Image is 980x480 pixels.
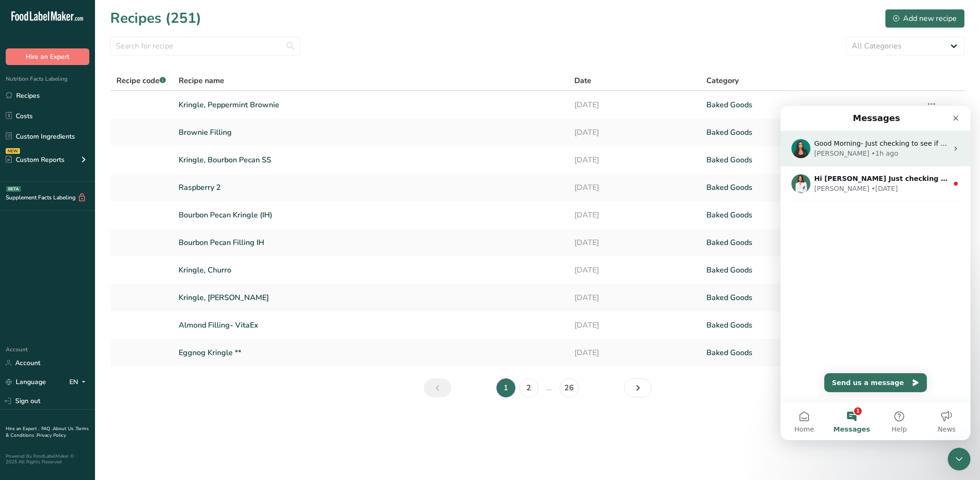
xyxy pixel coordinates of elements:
[574,75,591,86] span: Date
[706,75,739,86] span: Category
[179,315,563,335] a: Almond Filling- VitaEx
[179,233,563,253] a: Bourbon Pecan Filling IH
[780,106,970,440] iframe: Intercom live chat
[6,186,21,192] div: BETA
[11,68,30,87] img: Profile image for Rana
[37,432,66,439] a: Privacy Policy
[69,376,89,388] div: EN
[6,453,89,465] div: Powered By FoodLabelMaker © 2025 All Rights Reserved
[179,288,563,308] a: Kringle, [PERSON_NAME]
[519,378,538,397] a: Page 2.
[706,150,915,170] a: Baked Goods
[574,150,695,170] a: [DATE]
[706,122,915,142] a: Baked Goods
[574,178,695,198] a: [DATE]
[706,233,915,253] a: Baked Goods
[6,48,89,65] button: Hire an Expert
[34,69,610,76] span: Hi [PERSON_NAME] Just checking in! How’s everything going with FLM so far? If you’ve got any ques...
[893,13,957,24] div: Add new recipe
[179,343,563,363] a: Eggnog Kringle **
[706,260,915,280] a: Baked Goods
[6,425,89,439] a: Terms & Conditions .
[179,75,224,86] span: Recipe name
[48,296,95,334] button: Messages
[574,288,695,308] a: [DATE]
[41,425,53,432] a: FAQ .
[179,150,563,170] a: Kringle, Bourbon Pecan SS
[179,260,563,280] a: Kringle, Churro
[574,343,695,363] a: [DATE]
[179,205,563,225] a: Bourbon Pecan Kringle (IH)
[574,205,695,225] a: [DATE]
[574,122,695,142] a: [DATE]
[53,320,89,327] span: Messages
[179,95,563,115] a: Kringle, Peppermint Brownie
[574,315,695,335] a: [DATE]
[143,296,190,334] button: News
[574,260,695,280] a: [DATE]
[179,122,563,142] a: Brownie Filling
[157,320,175,327] span: News
[179,178,563,198] a: Raspberry 2
[34,78,89,88] div: [PERSON_NAME]
[574,233,695,253] a: [DATE]
[560,378,579,397] a: Page 26.
[6,155,65,165] div: Custom Reports
[116,75,166,86] span: Recipe code
[885,9,965,28] button: Add new recipe
[706,288,915,308] a: Baked Goods
[624,378,652,397] a: Next page
[6,148,20,154] div: NEW
[6,425,39,432] a: Hire an Expert .
[706,178,915,198] a: Baked Goods
[110,8,201,29] h1: Recipes (251)
[6,374,46,390] a: Language
[34,43,89,53] div: [PERSON_NAME]
[424,378,451,397] a: Previous page
[706,205,915,225] a: Baked Goods
[44,267,146,286] button: Send us a message
[14,320,33,327] span: Home
[706,95,915,115] a: Baked Goods
[34,34,779,41] span: Good Morning- Just checking to see if we have any update on this? Thanks [PERSON_NAME], director ...
[110,37,300,56] input: Search for recipe
[706,315,915,335] a: Baked Goods
[91,43,118,53] div: • 1h ago
[948,448,970,471] iframe: Intercom live chat
[53,425,76,432] a: About Us .
[706,343,915,363] a: Baked Goods
[95,296,143,334] button: Help
[574,95,695,115] a: [DATE]
[91,78,117,88] div: • [DATE]
[111,320,126,327] span: Help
